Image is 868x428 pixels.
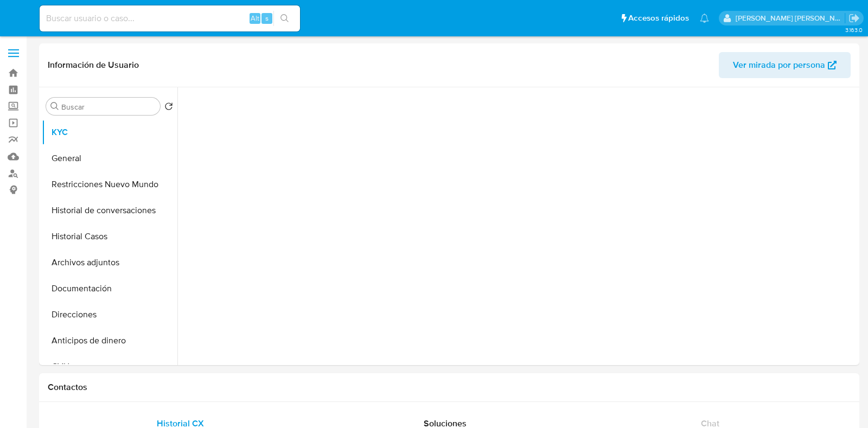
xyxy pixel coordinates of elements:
[40,11,300,25] input: Buscar usuario o caso...
[42,145,177,171] button: General
[48,382,851,393] h1: Contactos
[265,13,269,23] span: s
[42,250,177,276] button: Archivos adjuntos
[42,223,177,250] button: Historial Casos
[42,354,177,380] button: CVU
[42,276,177,302] button: Documentación
[42,197,177,223] button: Historial de conversaciones
[48,60,139,71] h1: Información de Usuario
[733,52,825,78] span: Ver mirada por persona
[42,171,177,197] button: Restricciones Nuevo Mundo
[164,102,173,114] button: Volver al orden por defecto
[848,12,860,24] a: Salir
[61,102,156,112] input: Buscar
[273,11,296,26] button: search-icon
[42,302,177,328] button: Direcciones
[42,119,177,145] button: KYC
[700,14,709,23] a: Notificaciones
[719,52,851,78] button: Ver mirada por persona
[50,102,59,111] button: Buscar
[42,328,177,354] button: Anticipos de dinero
[736,13,845,23] p: noelia.huarte@mercadolibre.com
[628,12,689,24] span: Accesos rápidos
[251,13,259,23] span: Alt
